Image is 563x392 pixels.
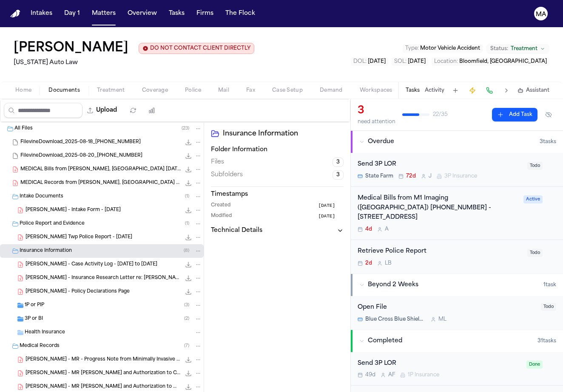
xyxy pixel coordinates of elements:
span: 22 / 35 [433,111,448,118]
span: [DATE] [408,59,426,64]
span: 3 [333,170,344,180]
div: Medical Bills from M1 Imaging ([GEOGRAPHIC_DATA]) [PHONE_NUMBER] - [STREET_ADDRESS] [358,194,518,223]
span: DO NOT CONTACT CLIENT DIRECTLY [150,45,250,52]
span: Treatment [97,87,125,94]
div: 3 [358,104,395,118]
span: 1 task [543,282,556,288]
button: Download A. Coleman - Case Activity Log - 5.28.25 to 8.18.25 [184,260,193,269]
div: Retrieve Police Report [358,247,522,257]
h3: Timestamps [211,190,344,199]
h2: Insurance Information [223,129,344,139]
span: L B [385,260,392,267]
h3: Folder Information [211,146,344,154]
span: DOL : [353,59,367,64]
span: [PERSON_NAME] - Insurance Research Letter re: [PERSON_NAME] [PERSON_NAME] - [DATE] [26,275,181,282]
span: 49d [365,372,375,378]
button: Assistant [518,87,549,94]
h3: Technical Details [211,226,262,235]
span: Mail [218,87,229,94]
span: ( 3 ) [184,303,189,307]
button: Hide completed tasks (⌘⇧H) [541,108,556,121]
div: Open task: Retrieve Police Report [351,240,563,274]
span: [DATE] [318,213,335,220]
text: MA [536,11,546,17]
button: Download FilevineDownload_2025-08-20_18-58-32-913 [184,152,193,160]
span: Medical Records [20,343,60,350]
button: Upload [82,103,122,118]
span: Police Report and Evidence [20,220,85,228]
button: Technical Details [211,226,344,235]
button: The Flock [222,6,259,21]
button: [DATE] [318,202,344,209]
span: State Farm [365,173,393,180]
div: Open task: Open File [351,296,563,330]
span: Intake Documents [20,193,63,200]
span: J [429,173,432,180]
span: Documents [48,87,80,94]
span: A [385,226,389,233]
span: Home [15,87,31,94]
div: Open task: Send 3P LOR [351,153,563,187]
span: Subfolders [211,171,243,179]
span: Todo [541,303,556,311]
span: [PERSON_NAME] - Policy Declarations Page [26,288,130,296]
span: Type : [405,46,419,51]
button: Make a Call [483,85,495,96]
button: Download A. Coleman - Insurance Research Letter re: Barbara Joann Roberts - 7.8.25 [184,274,193,282]
button: Download A. Coleman - Bloomfield Twp Police Report - 5.3.25 [184,233,193,242]
span: 4d [365,226,372,233]
span: [PERSON_NAME] - MR [PERSON_NAME] and Authorization to Minimally Invasive Pain Specialists - [DATE... [26,384,181,391]
button: Add Task [449,85,461,96]
div: Open task: Medical Bills from M1 Imaging (Waterford) (888) 614-0573 - 5210 Highland Road, Suite 1... [351,187,563,240]
button: Edit DOL: 2025-05-03 [351,57,388,66]
button: Download A. Coleman - Policy Declarations Page [184,288,193,296]
span: 3 task s [540,138,556,145]
div: Open File [358,303,536,313]
div: Send 3P LOR [358,160,522,169]
span: Treatment [511,45,537,52]
span: Files [211,158,224,166]
button: Day 1 [61,6,83,21]
h2: [US_STATE] Auto Law [14,58,254,68]
button: Download A. Coleman - MR - Progress Note from Minimally Invasive Pain Specialists - 6.25.25 [184,355,193,364]
span: Done [526,361,543,369]
div: need attention [358,118,395,125]
button: Edit matter name [14,41,128,56]
span: Police [185,87,201,94]
span: Beyond 2 Weeks [368,281,418,289]
button: Matters [88,6,119,21]
a: Firms [193,6,217,21]
span: Bloomfield, [GEOGRAPHIC_DATA] [459,59,547,64]
button: Overdue3tasks [351,131,563,153]
span: Created [211,202,230,209]
span: Overdue [368,138,394,146]
span: ( 1 ) [185,194,189,199]
span: Case Setup [272,87,303,94]
span: FilevineDownload_2025-08-20_[PHONE_NUMBER] [20,152,142,160]
button: Beyond 2 Weeks1task [351,274,563,296]
button: Completed31tasks [351,330,563,352]
a: Intakes [27,6,56,21]
button: Tasks [406,87,420,94]
span: 3P Insurance [444,173,477,180]
span: ( 8 ) [184,248,189,253]
button: Change status from Treatment [486,44,549,54]
button: Edit SOL: 2027-05-03 [392,57,428,66]
button: Tasks [165,6,188,21]
span: Blue Cross Blue Shield of [US_STATE] [365,316,426,323]
div: Open task: Send 3P LOR [351,352,563,386]
span: ( 23 ) [182,126,189,131]
span: 31 task s [537,338,556,344]
span: 2d [365,260,372,267]
button: Download A. Coleman - Intake Form - 5.4.25 [184,206,193,214]
button: Overview [124,6,160,21]
span: [DATE] [318,202,335,209]
button: Download MEDICAL Bills from Todd Kleinstein, DC 08-11-25.pdf [184,165,193,174]
span: 1P Insurance [408,372,439,378]
span: Completed [368,337,402,345]
span: Todo [527,162,543,170]
span: [PERSON_NAME] - Intake Form - [DATE] [26,207,121,214]
button: [DATE] [318,213,344,220]
span: [PERSON_NAME] - Case Activity Log - [DATE] to [DATE] [26,261,157,268]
